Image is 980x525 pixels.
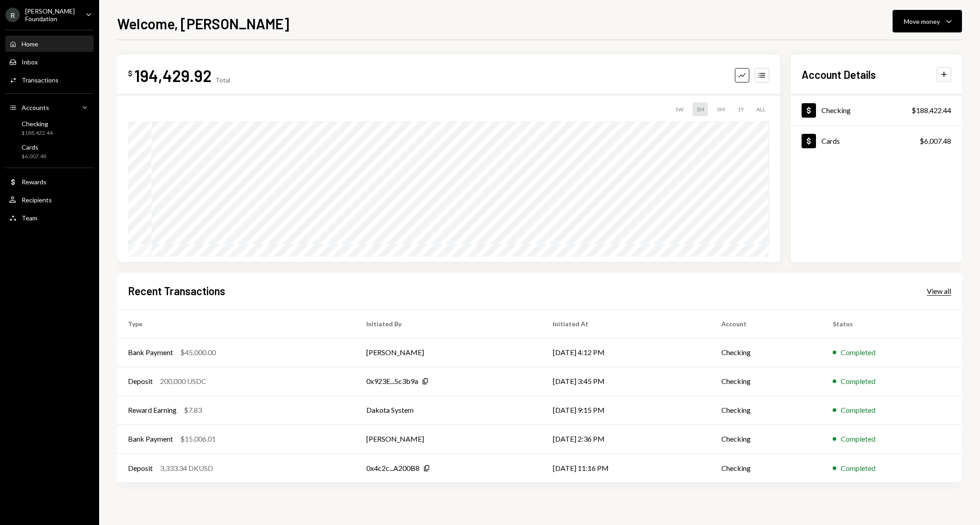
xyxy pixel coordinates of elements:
[5,117,94,139] a: Checking$188,422.44
[841,463,875,474] div: Completed
[25,7,78,23] div: [PERSON_NAME] Foundation
[356,338,542,367] td: [PERSON_NAME]
[841,405,875,415] div: Completed
[22,153,46,160] div: $6,007.48
[927,287,951,296] div: View all
[841,434,875,444] div: Completed
[22,120,53,128] div: Checking
[184,405,202,415] div: $7.83
[128,69,132,78] div: $
[542,425,711,453] td: [DATE] 2:36 PM
[5,210,94,226] a: Team
[711,338,821,367] td: Checking
[791,126,962,156] a: Cards$6,007.48
[841,347,875,358] div: Completed
[128,347,173,358] div: Bank Payment
[841,376,875,387] div: Completed
[22,143,46,151] div: Cards
[711,367,821,396] td: Checking
[927,286,951,296] a: View all
[711,453,821,482] td: Checking
[128,405,177,415] div: Reward Earning
[753,102,769,116] div: ALL
[542,453,711,482] td: [DATE] 11:16 PM
[802,67,876,82] h2: Account Details
[5,36,94,52] a: Home
[671,102,687,116] div: 1W
[5,99,94,115] a: Accounts
[5,192,94,208] a: Recipients
[22,196,52,204] div: Recipients
[711,425,821,453] td: Checking
[128,463,153,474] div: Deposit
[22,178,46,186] div: Rewards
[22,129,53,137] div: $188,422.44
[542,309,711,338] th: Initiated At
[22,40,38,48] div: Home
[693,102,708,116] div: 1M
[117,309,356,338] th: Type
[134,65,212,86] div: 194,429.92
[160,376,206,387] div: 200,000 USDC
[128,376,153,387] div: Deposit
[180,347,216,358] div: $45,000.00
[22,58,38,66] div: Inbox
[5,173,94,190] a: Rewards
[821,137,840,145] div: Cards
[22,214,37,222] div: Team
[366,463,419,474] div: 0x4c2c...A200B8
[160,463,213,474] div: 3,333.34 DKUSD
[128,434,173,444] div: Bank Payment
[893,10,962,32] button: Move money
[356,425,542,453] td: [PERSON_NAME]
[912,105,951,116] div: $188,422.44
[5,141,94,162] a: Cards$6,007.48
[542,367,711,396] td: [DATE] 3:45 PM
[5,54,94,70] a: Inbox
[5,72,94,88] a: Transactions
[920,136,951,146] div: $6,007.48
[366,376,418,387] div: 0x923E...5c3b9a
[711,396,821,425] td: Checking
[215,76,230,84] div: Total
[356,396,542,425] td: Dakota System
[128,283,225,298] h2: Recent Transactions
[713,102,729,116] div: 3M
[904,17,940,26] div: Move money
[180,434,216,444] div: $15,006.01
[822,309,962,338] th: Status
[542,396,711,425] td: [DATE] 9:15 PM
[22,76,59,84] div: Transactions
[711,309,821,338] th: Account
[542,338,711,367] td: [DATE] 4:12 PM
[22,104,49,111] div: Accounts
[734,102,748,116] div: 1Y
[791,95,962,125] a: Checking$188,422.44
[5,8,20,22] div: R
[356,309,542,338] th: Initiated By
[117,14,289,32] h1: Welcome, [PERSON_NAME]
[821,106,851,114] div: Checking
